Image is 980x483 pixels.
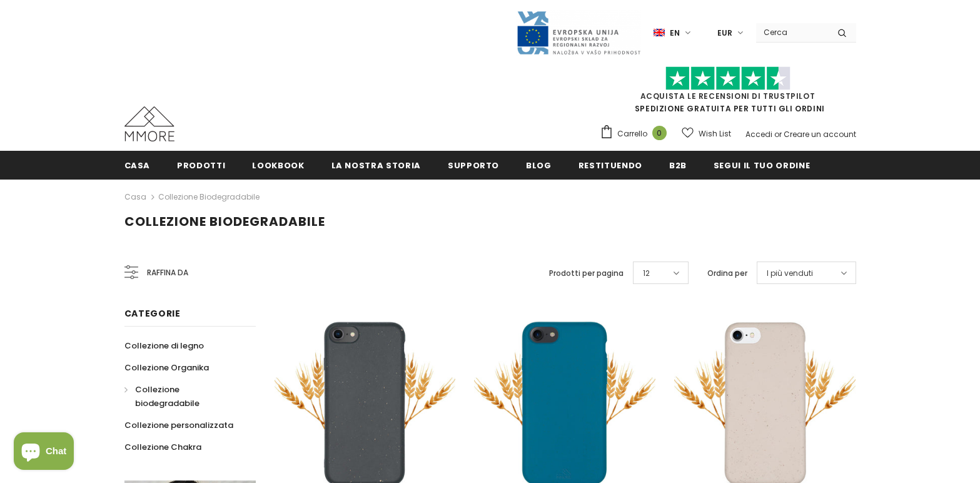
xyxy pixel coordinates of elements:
a: Restituendo [578,151,642,179]
img: Casi MMORE [124,106,174,141]
span: Prodotti [177,160,225,171]
inbox-online-store-chat: Shopify online store chat [10,432,78,473]
a: Casa [124,151,151,179]
span: Carrello [617,128,647,140]
a: Collezione Organika [124,357,209,379]
img: Fidati di Pilot Stars [665,66,791,91]
span: Restituendo [578,160,642,171]
span: Collezione biodegradabile [124,213,325,230]
span: Wish List [699,128,731,140]
img: Javni Razpis [516,10,641,56]
span: Lookbook [252,160,304,171]
a: Collezione biodegradabile [124,379,242,414]
a: Segui il tuo ordine [714,151,810,179]
label: Ordina per [707,267,747,280]
span: Raffina da [147,266,188,280]
a: Collezione personalizzata [124,414,233,436]
a: Accedi [745,129,772,140]
span: SPEDIZIONE GRATUITA PER TUTTI GLI ORDINI [600,72,856,114]
a: Creare un account [784,129,856,140]
a: Blog [526,151,552,179]
span: Segui il tuo ordine [714,160,810,171]
span: I più venduti [767,267,813,280]
a: Casa [124,190,146,205]
span: 12 [643,267,650,280]
a: Collezione biodegradabile [158,191,260,202]
span: La nostra storia [331,160,421,171]
a: Prodotti [177,151,225,179]
label: Prodotti per pagina [549,267,624,280]
span: 0 [652,126,667,140]
a: B2B [669,151,687,179]
input: Search Site [756,23,828,41]
span: supporto [448,160,499,171]
a: Wish List [682,123,731,145]
span: en [670,27,680,39]
a: Acquista le recensioni di TrustPilot [640,91,816,101]
a: supporto [448,151,499,179]
a: Carrello 0 [600,125,673,143]
span: Collezione personalizzata [124,419,233,431]
span: B2B [669,160,687,171]
span: Categorie [124,307,181,320]
span: EUR [717,27,732,39]
a: Collezione di legno [124,335,204,357]
a: Javni Razpis [516,27,641,38]
span: Collezione biodegradabile [135,384,200,409]
span: Collezione Chakra [124,441,201,453]
a: La nostra storia [331,151,421,179]
span: Blog [526,160,552,171]
a: Collezione Chakra [124,436,201,458]
span: or [774,129,782,140]
span: Collezione di legno [124,340,204,352]
span: Casa [124,160,151,171]
img: i-lang-1.png [654,28,665,38]
a: Lookbook [252,151,304,179]
span: Collezione Organika [124,362,209,374]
